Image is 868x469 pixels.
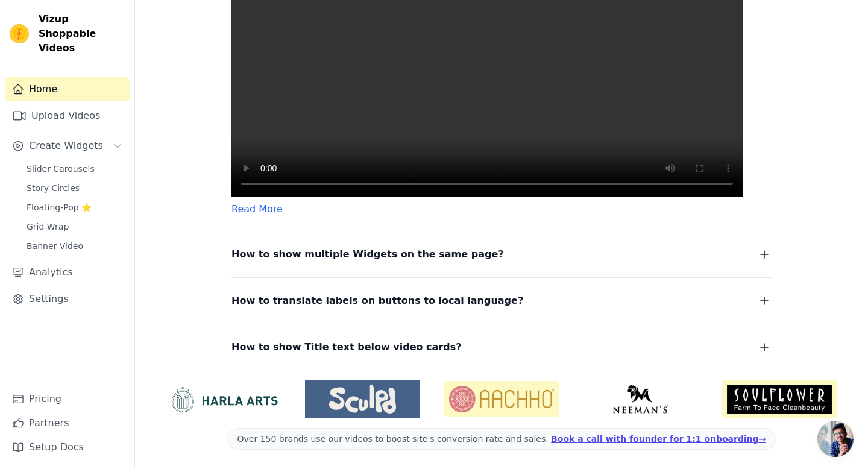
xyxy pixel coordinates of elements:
[5,387,130,411] a: Pricing
[29,139,103,153] span: Create Widgets
[231,292,772,309] button: How to translate labels on buttons to local language?
[817,421,854,457] div: Open chat
[231,246,504,263] span: How to show multiple Widgets on the same page?
[166,385,281,414] img: HarlaArts
[722,380,837,418] img: Soulflower
[19,160,130,177] a: Slider Carousels
[231,203,283,215] a: Read More
[305,385,420,414] img: Sculpd US
[27,182,80,194] span: Story Circles
[231,292,523,309] span: How to translate labels on buttons to local language?
[5,287,130,311] a: Settings
[27,240,83,252] span: Banner Video
[583,385,697,414] img: Neeman's
[231,246,772,263] button: How to show multiple Widgets on the same page?
[5,77,130,101] a: Home
[19,218,130,235] a: Grid Wrap
[5,260,130,285] a: Analytics
[5,134,130,158] button: Create Widgets
[551,434,766,444] a: Book a call with founder for 1:1 onboarding
[27,201,92,213] span: Floating-Pop ⭐
[444,381,559,417] img: Aachho
[27,221,69,233] span: Grid Wrap
[231,339,462,356] span: How to show Title text below video cards?
[5,104,130,128] a: Upload Videos
[39,12,125,55] span: Vizup Shoppable Videos
[19,199,130,216] a: Floating-Pop ⭐
[27,163,95,175] span: Slider Carousels
[10,24,29,43] img: Vizup
[5,435,130,459] a: Setup Docs
[231,339,772,356] button: How to show Title text below video cards?
[5,411,130,435] a: Partners
[19,238,130,254] a: Banner Video
[19,180,130,197] a: Story Circles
